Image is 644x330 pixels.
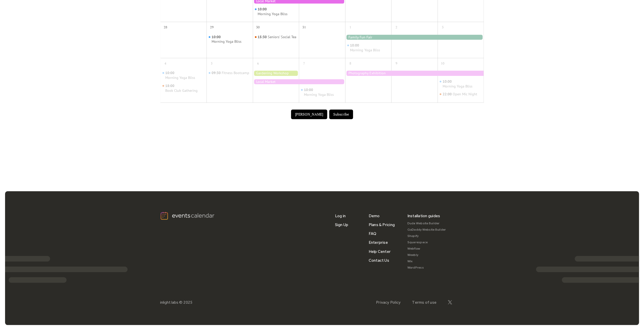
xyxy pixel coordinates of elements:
div: 2025 [183,300,193,305]
a: Weebly [407,252,446,258]
a: Shopify [407,233,446,239]
div: Installation guides [407,211,440,220]
a: WordPress [407,265,446,271]
a: Privacy Policy [376,300,401,305]
a: FAQ [368,229,376,238]
a: Help Center [368,247,391,256]
a: Duda Website Builder [407,220,446,227]
a: Wix [407,258,446,265]
a: Enterprise [368,238,388,247]
a: Squarespace [407,239,446,246]
div: inlight labs © [160,300,182,305]
a: Sign Up [335,220,348,229]
a: Webflow [407,246,446,252]
a: Log in [335,211,345,220]
a: Demo [368,211,380,220]
a: GoDaddy Website Builder [407,227,446,233]
a: Plans & Pricing [368,220,395,229]
a: Terms of use [412,300,437,305]
a: Contact Us [368,256,389,265]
